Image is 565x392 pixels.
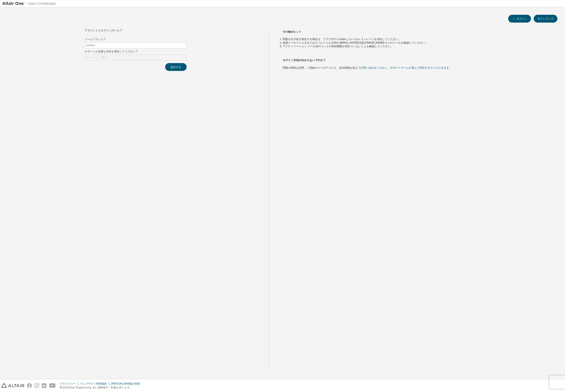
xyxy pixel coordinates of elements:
[283,66,360,70] font: 問題の簡単な説明、ご登録のメールアドレス、会社情報を添えて
[283,30,301,34] font: その他のヒント
[85,49,136,53] font: サポートが必要な内容を選択してください
[2,1,58,6] img: アルタイルワン
[508,15,531,23] button: ログイン
[283,37,401,41] font: 問題が引き続き発生する場合は、ブラウザの Cookie とローカル ストレージを消去してください。
[86,55,107,59] font: クリックして選択
[1,383,24,388] img: altair_logo.svg
[27,383,32,388] img: facebook.svg
[62,386,68,389] font: 2025
[49,383,56,388] img: youtube.svg
[85,37,103,41] font: メールアドレス
[283,44,393,48] font: アクティベーション メール内のリンクの有効期限が切れていないことを確認してください。
[283,41,428,45] font: 迷惑メールフォルダまたはスパムフォルダ内の [EMAIL_ADDRESS][DOMAIN_NAME] からのメールを確認してください。
[171,65,181,69] font: 提出する
[283,58,326,62] font: ログイン方法が分からないですか？
[165,63,187,71] button: 提出する
[534,15,557,23] button: サインアップ
[60,386,62,389] font: ©
[80,382,107,386] font: ウェブサイト利用規約
[516,17,527,21] font: ログイン
[85,55,186,60] div: クリックして選択
[360,66,452,70] a: お問い合わせください。サポートチームが喜んで対応させていただきます。
[111,382,140,386] font: [PERSON_NAME]の同意
[34,383,39,388] img: instagram.svg
[68,386,132,389] font: Altair Engineering, Inc. 無断複写・転載を禁じます。
[537,17,554,21] font: サインアップ
[60,382,76,386] font: プライバシー
[85,28,122,32] font: アカウントとログインのヘルプ
[42,383,47,388] img: linkedin.svg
